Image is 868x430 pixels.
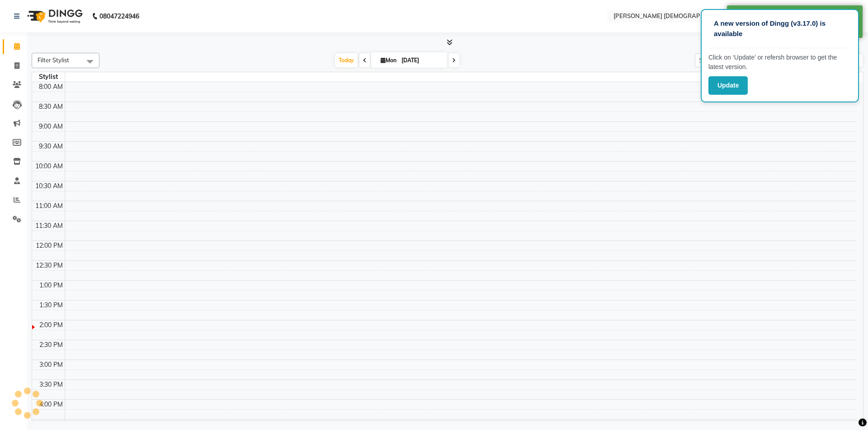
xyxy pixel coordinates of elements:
[708,53,851,72] p: Click on ‘Update’ or refersh browser to get the latest version.
[33,181,65,191] div: 10:30 AM
[33,201,65,211] div: 11:00 AM
[23,4,85,29] img: logo
[335,53,358,67] span: Today
[37,82,65,92] div: 8:00 AM
[34,241,65,250] div: 12:00 PM
[37,142,65,151] div: 9:30 AM
[38,420,65,429] div: 4:30 PM
[695,53,774,67] input: Search Appointment
[38,380,65,389] div: 3:30 PM
[33,162,65,171] div: 10:00 AM
[38,56,69,64] span: Filter Stylist
[32,72,65,82] div: Stylist
[38,400,65,409] div: 4:00 PM
[38,281,65,290] div: 1:00 PM
[37,102,65,111] div: 8:30 AM
[34,261,65,270] div: 12:30 PM
[33,221,65,231] div: 11:30 AM
[38,301,65,310] div: 1:30 PM
[38,340,65,350] div: 2:30 PM
[38,360,65,370] div: 3:00 PM
[399,54,444,67] input: 2025-09-01
[38,320,65,330] div: 2:00 PM
[37,122,65,131] div: 9:00 AM
[708,76,748,95] button: Update
[714,18,846,39] p: A new version of Dingg (v3.17.0) is available
[378,57,399,64] span: Mon
[99,4,139,29] b: 08047224946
